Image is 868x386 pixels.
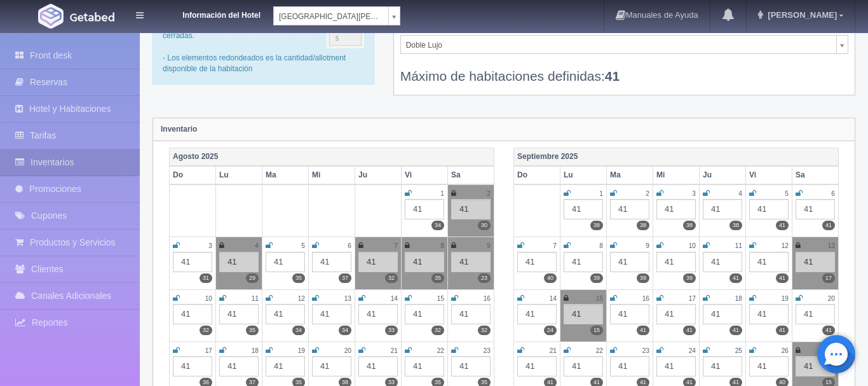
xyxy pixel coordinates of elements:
th: Do [170,166,216,184]
div: 41 [749,304,789,324]
th: Do [514,166,560,184]
label: 30 [478,221,491,230]
th: Vi [746,166,792,184]
label: 38 [590,221,603,230]
small: 16 [484,295,491,302]
small: 13 [344,295,351,302]
label: 41 [822,326,835,335]
th: Ma [262,166,309,184]
small: 12 [782,242,789,249]
small: 11 [252,295,259,302]
small: 3 [208,242,212,249]
small: 12 [298,295,305,302]
div: Máximo de habitaciones definidas: [400,54,848,85]
small: 2 [646,190,649,197]
div: 41 [703,199,742,219]
th: Lu [216,166,262,184]
div: 41 [610,199,649,219]
th: Agosto 2025 [170,148,494,166]
div: 41 [796,304,835,324]
a: [GEOGRAPHIC_DATA][PERSON_NAME] [273,6,400,25]
label: 31 [200,273,212,283]
small: 16 [642,295,649,302]
small: 9 [646,242,649,249]
small: 21 [391,347,398,354]
th: Sa [448,166,494,184]
div: 41 [564,199,603,219]
small: 5 [301,242,305,249]
span: Doble Lujo [406,36,831,55]
th: Septiembre 2025 [514,148,839,166]
label: 41 [822,221,835,230]
img: cutoff.png [327,20,364,48]
div: 41 [749,252,789,272]
th: Ju [700,166,746,184]
div: 41 [219,252,259,272]
div: 41 [703,252,742,272]
div: 41 [358,356,398,376]
small: 5 [785,190,789,197]
label: 23 [478,273,491,283]
small: 8 [440,242,444,249]
small: 23 [484,347,491,354]
small: 8 [599,242,603,249]
small: 14 [550,295,557,302]
div: 41 [656,252,696,272]
div: 41 [405,356,444,376]
th: Vi [402,166,448,184]
div: 41 [564,304,603,324]
div: 41 [173,356,212,376]
small: 20 [828,295,835,302]
label: 34 [292,326,305,335]
div: 41 [749,199,789,219]
div: 41 [405,304,444,324]
dt: Información del Hotel [159,6,261,21]
small: 21 [550,347,557,354]
label: 38 [637,221,649,230]
small: 7 [553,242,557,249]
small: 6 [348,242,351,249]
th: Ju [355,166,402,184]
th: Ma [607,166,653,184]
div: 41 [796,199,835,219]
small: 26 [782,347,789,354]
label: 17 [822,273,835,283]
small: 13 [828,242,835,249]
small: 1 [440,190,444,197]
div: 41 [173,252,212,272]
label: 40 [544,273,557,283]
div: 41 [796,356,835,376]
div: 41 [312,356,351,376]
label: 39 [590,273,603,283]
b: 41 [605,69,620,83]
small: 23 [642,347,649,354]
div: 41 [610,304,649,324]
label: 41 [776,273,789,283]
label: 39 [637,273,649,283]
label: 41 [729,273,742,283]
div: 41 [451,252,491,272]
div: 41 [451,304,491,324]
div: 41 [358,252,398,272]
small: 4 [738,190,742,197]
label: 34 [431,221,444,230]
small: 9 [487,242,491,249]
div: 41 [451,199,491,219]
div: 41 [517,356,557,376]
small: 17 [205,347,212,354]
label: 35 [292,273,305,283]
label: 41 [683,326,696,335]
label: 34 [339,326,351,335]
small: 15 [437,295,444,302]
label: 33 [385,326,398,335]
label: 39 [683,273,696,283]
small: 22 [596,347,603,354]
label: 29 [246,273,259,283]
strong: Inventario [161,125,197,134]
div: 41 [266,252,305,272]
label: 32 [200,326,212,335]
div: 41 [564,356,603,376]
div: 41 [219,356,259,376]
label: 41 [776,326,789,335]
span: [PERSON_NAME] [764,10,837,20]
